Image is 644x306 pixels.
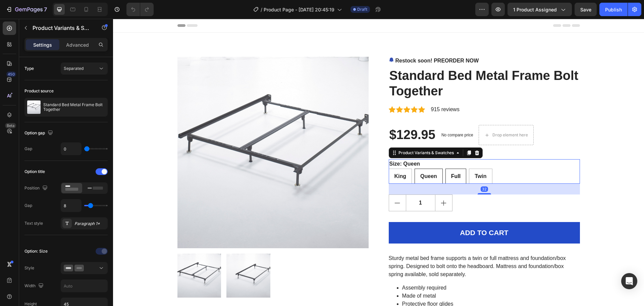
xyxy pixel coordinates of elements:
[264,6,334,13] span: Product Page - [DATE] 20:45:19
[276,140,308,150] legend: Size: Queen
[261,6,262,13] span: /
[322,176,339,192] button: increment
[328,114,360,118] p: No compare price
[580,7,591,12] span: Save
[284,131,342,137] div: Product Variants & Swatches
[113,19,644,306] iframe: Design area
[24,265,34,271] div: Style
[24,169,45,175] div: Option title
[599,3,628,16] button: Publish
[24,184,49,193] div: Position
[64,66,84,71] span: Separated
[33,24,90,32] p: Product Variants & Swatches
[24,281,45,291] div: Width
[24,203,32,209] div: Gap
[347,209,395,219] div: ADD TO CART
[61,62,108,75] button: Separated
[74,221,106,227] div: Paragraph 1*
[281,155,293,160] span: King
[61,143,81,155] input: Auto
[24,220,43,226] div: Text style
[6,72,16,77] div: 450
[289,265,467,273] li: Assembly required
[276,49,467,81] h2: Standard Bed Metal Frame Bolt Together
[276,176,293,192] button: decrement
[276,236,453,258] span: Sturdy metal bed frame supports a twin or full mattress and foundation/box spring. Designed to bo...
[276,203,467,225] button: ADD TO CART
[27,100,41,114] img: product feature img
[276,108,323,125] div: $129.95
[605,6,622,13] div: Publish
[307,155,324,160] span: Queen
[621,273,637,289] div: Open Intercom Messenger
[338,155,347,160] span: Full
[368,168,375,173] div: 32
[24,129,54,138] div: Option gap
[379,114,415,119] div: Drop element here
[293,176,322,192] input: quantity
[318,87,346,95] p: 915 reviews
[44,5,47,13] p: 7
[289,281,467,289] li: Protective floor glides
[575,3,597,16] button: Save
[24,146,32,152] div: Gap
[5,123,16,128] div: Beta
[66,41,89,48] p: Advanced
[24,248,48,254] div: Option: Size
[507,3,572,16] button: 1 product assigned
[33,41,52,48] p: Settings
[43,102,105,112] p: Standard Bed Metal Frame Bolt Together
[126,3,154,16] div: Undo/Redo
[513,6,557,13] span: 1 product assigned
[61,200,81,212] input: Auto
[61,280,107,292] input: Auto
[357,6,367,12] span: Draft
[362,155,373,160] span: Twin
[282,38,366,46] p: Restock soon! PREORDER NOW
[3,3,50,16] button: 7
[24,88,54,94] div: Product source
[24,65,34,72] div: Type
[289,273,467,281] li: Made of metal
